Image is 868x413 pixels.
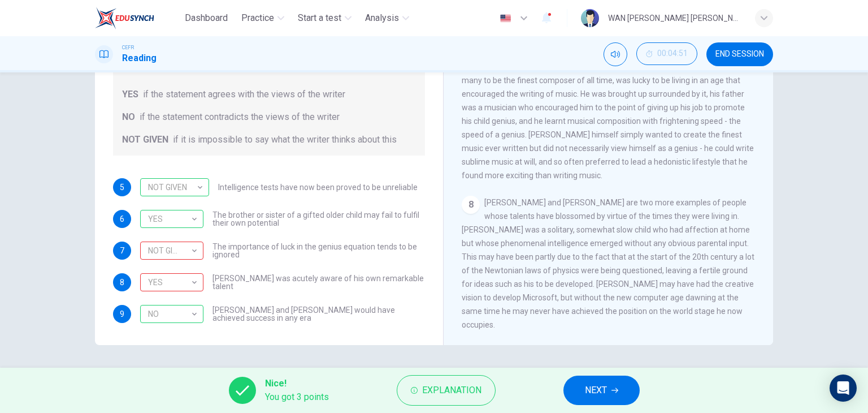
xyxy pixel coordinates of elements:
div: YES [140,203,199,235]
span: END SESSION [715,50,764,59]
div: NO [140,298,199,330]
span: NOT GIVEN [122,133,168,147]
span: Practice [241,11,274,25]
span: if the statement agrees with the views of the writer [143,88,345,101]
span: 8 [120,278,124,286]
a: EduSynch logo [95,7,180,29]
h1: Reading [122,51,157,65]
div: YES [140,210,203,228]
span: You got 3 points [265,390,329,404]
span: Explanation [422,382,481,398]
span: 7 [120,247,124,255]
button: NEXT [563,376,640,405]
button: Practice [237,8,289,28]
img: EduSynch logo [95,7,154,29]
span: 5 [120,183,124,191]
span: if the statement contradicts the views of the writer [140,110,340,124]
button: END SESSION [706,42,773,66]
span: The importance of luck in the genius equation tends to be ignored [212,243,425,259]
span: 6 [120,215,124,223]
div: Mute [604,42,627,66]
span: The brother or sister of a gifted older child may fail to fulfil their own potential [212,211,425,227]
span: NO [122,110,135,124]
button: Analysis [361,8,414,28]
button: Explanation [397,375,496,406]
span: Intelligence tests have now been proved to be unreliable [218,183,418,191]
button: Dashboard [180,8,232,28]
span: 9 [120,310,124,318]
div: NOT GIVEN [140,178,209,196]
span: [PERSON_NAME] was acutely aware of his own remarkable talent [212,274,425,290]
span: 00:04:51 [657,49,688,58]
span: CEFR [122,44,134,51]
span: YES [122,88,138,101]
span: Start a test [298,11,341,25]
span: Dashboard [185,11,228,25]
span: if it is impossible to say what the writer thinks about this [173,133,397,147]
div: NOT GIVEN [140,235,199,267]
button: 00:04:51 [636,42,697,65]
button: Start a test [293,8,356,28]
div: WAN [PERSON_NAME] [PERSON_NAME] [PERSON_NAME] [608,11,741,25]
div: YES [140,266,199,299]
span: [PERSON_NAME] and [PERSON_NAME] would have achieved success in any era [212,306,425,322]
div: Hide [636,42,697,66]
div: YES [140,242,203,260]
div: NO [140,305,203,323]
img: en [498,14,513,23]
div: Open Intercom Messenger [830,375,857,402]
img: Profile picture [581,9,599,27]
span: Nice! [265,377,329,390]
div: NOT GIVEN [140,171,205,204]
div: 8 [462,196,480,214]
div: NO [140,273,203,291]
span: Analysis [365,11,399,25]
span: [PERSON_NAME] and [PERSON_NAME] are two more examples of people whose talents have blossomed by v... [462,198,754,329]
span: NEXT [585,382,607,398]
